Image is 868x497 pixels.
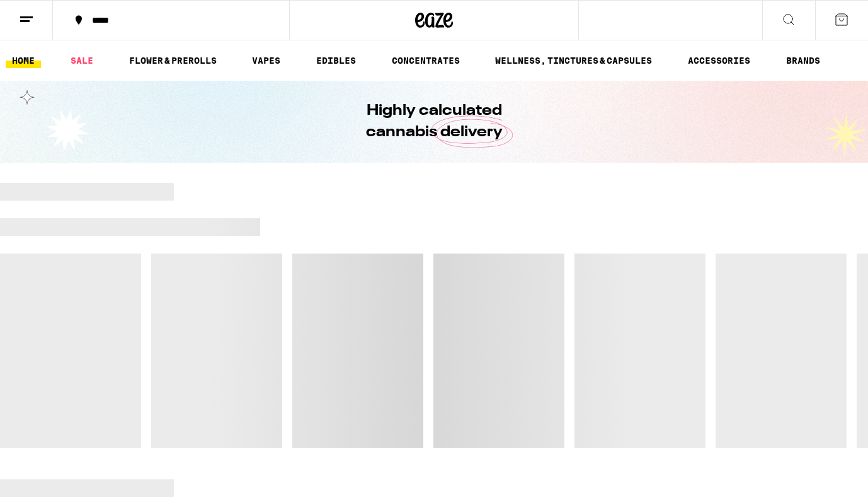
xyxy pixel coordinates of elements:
[330,100,538,143] h1: Highly calculated cannabis delivery
[385,53,466,68] a: CONCENTRATES
[682,53,757,68] a: ACCESSORIES
[64,53,100,68] a: SALE
[489,53,658,68] a: WELLNESS, TINCTURES & CAPSULES
[123,53,223,68] a: FLOWER & PREROLLS
[6,53,41,68] a: HOME
[310,53,362,68] a: EDIBLES
[780,53,826,68] a: BRANDS
[246,53,287,68] a: VAPES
